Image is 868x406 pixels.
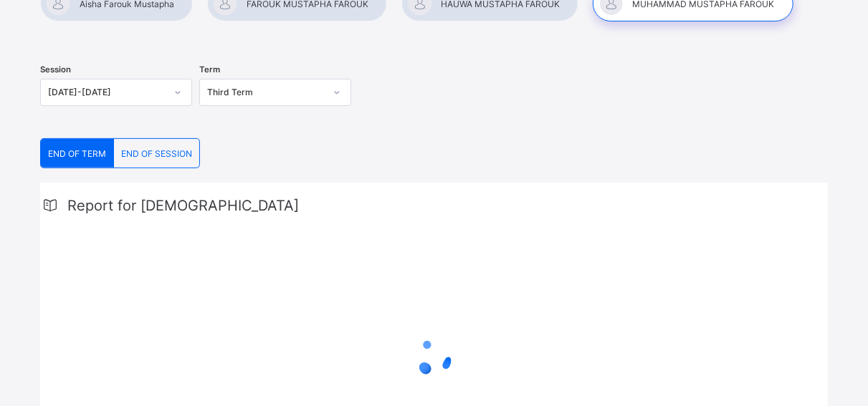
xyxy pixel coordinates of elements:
[48,87,166,98] div: [DATE]-[DATE]
[48,148,106,159] span: END OF TERM
[121,148,192,159] span: END OF SESSION
[40,64,71,74] span: Session
[67,197,299,214] span: Report for [DEMOGRAPHIC_DATA]
[199,64,220,74] span: Term
[207,87,325,98] div: Third Term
